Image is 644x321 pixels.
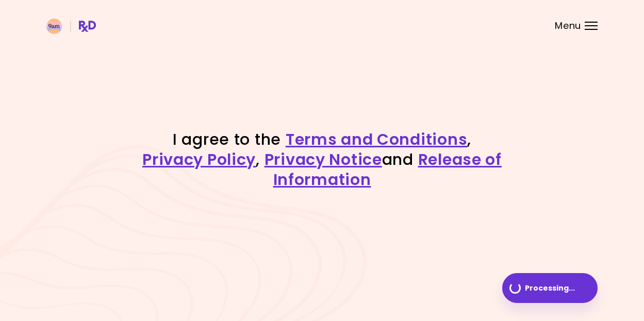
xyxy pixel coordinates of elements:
[142,148,256,171] a: Privacy Policy
[273,148,502,191] a: Release of Information
[525,284,575,292] span: Processing ...
[555,21,581,30] span: Menu
[46,19,96,34] img: RxDiet
[286,128,467,150] a: Terms and Conditions
[265,148,382,171] a: Privacy Notice
[502,273,598,303] button: Processing...
[142,129,503,190] h1: I agree to the , , and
